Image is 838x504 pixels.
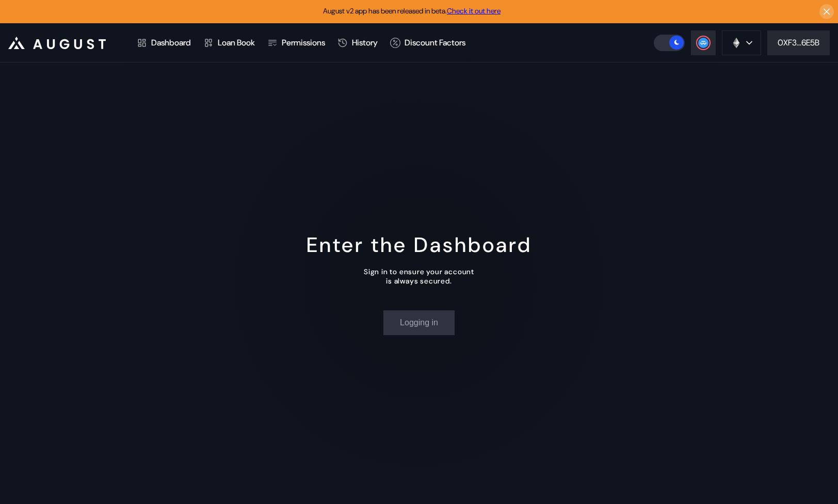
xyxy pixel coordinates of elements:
[307,231,532,258] div: Enter the Dashboard
[218,37,255,48] div: Loan Book
[384,24,472,62] a: Discount Factors
[352,37,378,48] div: History
[405,37,465,48] div: Discount Factors
[383,310,455,335] button: Logging in
[131,24,197,62] a: Dashboard
[778,37,819,48] div: 0XF3...6E5B
[767,30,830,55] button: 0XF3...6E5B
[323,6,501,15] span: August v2 app has been released in beta.
[331,24,384,62] a: History
[722,30,761,55] button: chain logo
[447,6,501,15] a: Check it out here
[197,24,261,62] a: Loan Book
[282,37,325,48] div: Permissions
[151,37,191,48] div: Dashboard
[261,24,331,62] a: Permissions
[731,37,742,49] img: chain logo
[364,267,474,286] div: Sign in to ensure your account is always secured.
